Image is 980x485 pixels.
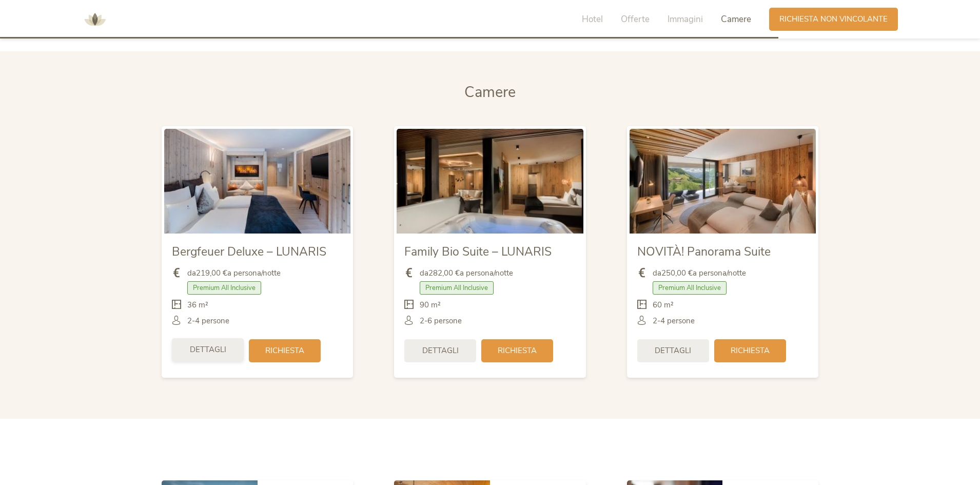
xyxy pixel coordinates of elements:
[655,345,691,356] span: Dettagli
[498,345,537,356] span: Richiesta
[779,14,888,25] span: Richiesta non vincolante
[164,129,350,234] img: Bergfeuer Deluxe – LUNARIS
[80,4,110,35] img: AMONTI & LUNARIS Wellnessresort
[621,13,650,25] span: Offerte
[190,344,226,355] span: Dettagli
[404,244,552,260] span: Family Bio Suite – LUNARIS
[464,82,516,102] span: Camere
[653,281,727,295] span: Premium All Inclusive
[637,244,771,260] span: NOVITÀ! Panorama Suite
[668,13,703,25] span: Immagini
[721,13,751,25] span: Camere
[422,345,459,356] span: Dettagli
[731,345,770,356] span: Richiesta
[420,281,494,295] span: Premium All Inclusive
[630,129,816,234] img: NOVITÀ! Panorama Suite
[265,345,304,356] span: Richiesta
[172,244,326,260] span: Bergfeuer Deluxe – LUNARIS
[653,300,674,311] span: 60 m²
[653,268,746,279] span: da a persona/notte
[80,15,110,23] a: AMONTI & LUNARIS Wellnessresort
[582,13,603,25] span: Hotel
[420,300,441,311] span: 90 m²
[653,316,695,326] span: 2-4 persone
[397,129,583,234] img: Family Bio Suite – LUNARIS
[187,300,208,311] span: 36 m²
[187,268,281,279] span: da a persona/notte
[428,268,460,278] b: 282,00 €
[420,268,513,279] span: da a persona/notte
[187,316,229,326] span: 2-4 persone
[187,281,261,295] span: Premium All Inclusive
[196,268,227,278] b: 219,00 €
[420,316,462,326] span: 2-6 persone
[661,268,693,278] b: 250,00 €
